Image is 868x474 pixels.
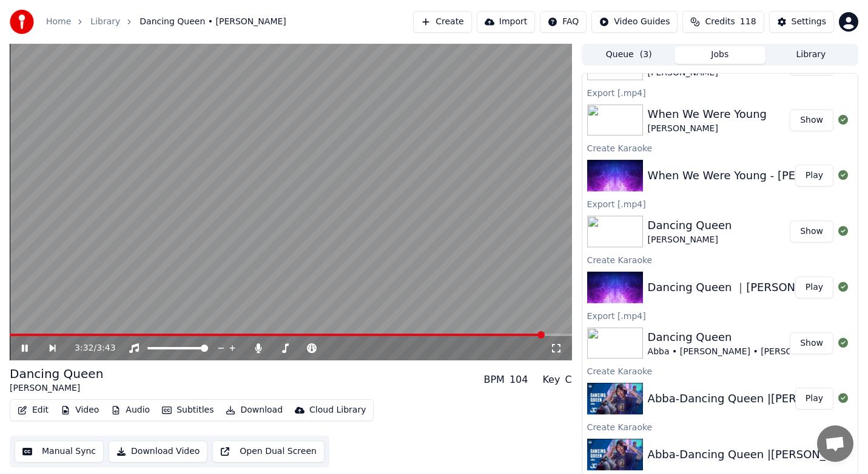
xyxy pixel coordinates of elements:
div: Export [.mp4] [582,85,858,100]
button: Play [795,165,833,187]
div: BPM [483,373,504,387]
div: 104 [510,373,528,387]
div: Create Karaoke [582,252,858,267]
div: Create Karaoke [582,363,858,378]
button: Video Guides [591,11,678,33]
div: Export [.mp4] [582,196,858,211]
span: 3:32 [75,342,93,354]
div: Export [.mp4] [582,308,858,323]
nav: breadcrumb [46,16,286,28]
button: Video [56,402,104,419]
button: Download [221,402,288,419]
div: Cloud Library [309,404,366,416]
a: Home [46,16,71,28]
div: [PERSON_NAME] [648,234,732,246]
button: Import [477,11,535,33]
button: Open Dual Screen [212,441,325,462]
span: 3:43 [96,342,115,354]
button: Manual Sync [15,441,104,462]
div: Settings [792,16,826,28]
img: youka [10,10,34,34]
button: Play [795,388,833,410]
button: Audio [106,402,155,419]
span: Credits [705,16,735,28]
div: C [565,373,571,387]
button: Show [790,332,833,354]
button: Queue [584,46,675,64]
button: Credits118 [682,11,764,33]
button: Show [790,109,833,131]
button: Play [795,276,833,298]
div: Dancing Queen [10,365,103,382]
button: FAQ [540,11,587,33]
div: Create Karaoke [582,140,858,155]
button: Jobs [675,46,765,64]
a: Library [90,16,120,28]
div: [PERSON_NAME] [10,382,103,394]
button: Create [413,11,472,33]
button: Edit [13,402,53,419]
div: Dancing Queen [648,217,732,234]
span: ( 3 ) [640,49,652,61]
div: / [75,342,104,354]
button: Settings [769,11,834,33]
button: Download Video [109,441,207,462]
span: 118 [740,16,756,28]
div: When We Were Young [648,106,767,123]
div: Key [542,373,560,387]
div: [PERSON_NAME] [648,123,767,135]
span: Dancing Queen • [PERSON_NAME] [140,16,286,28]
button: Show [790,221,833,242]
button: Subtitles [157,402,218,419]
div: Create Karaoke [582,419,858,434]
button: Library [765,46,856,64]
div: Open chat [817,425,853,462]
